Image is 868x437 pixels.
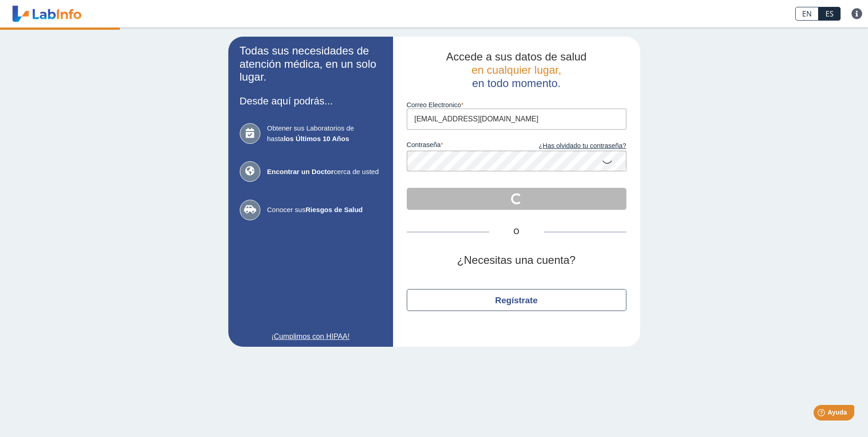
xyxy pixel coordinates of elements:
span: en todo momento. [472,77,561,89]
a: EN [795,7,819,21]
span: Conocer sus [267,205,382,215]
span: Accede a sus datos de salud [446,50,587,63]
span: O [489,226,544,237]
h3: Desde aquí podrás... [240,95,382,107]
a: ¡Cumplimos con HIPAA! [240,331,382,342]
h2: ¿Necesitas una cuenta? [407,254,626,267]
h2: Todas sus necesidades de atención médica, en un solo lugar. [240,44,382,84]
iframe: Help widget launcher [787,401,858,427]
b: los Últimos 10 Años [284,135,349,142]
b: Encontrar un Doctor [267,168,334,175]
span: cerca de usted [267,167,382,177]
span: en cualquier lugar, [471,64,561,76]
a: ¿Has olvidado tu contraseña? [517,141,626,151]
span: Obtener sus Laboratorios de hasta [267,123,382,144]
b: Riesgos de Salud [306,206,363,213]
label: contraseña [407,141,517,151]
label: Correo Electronico [407,101,626,109]
button: Regístrate [407,289,626,311]
a: ES [819,7,841,21]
